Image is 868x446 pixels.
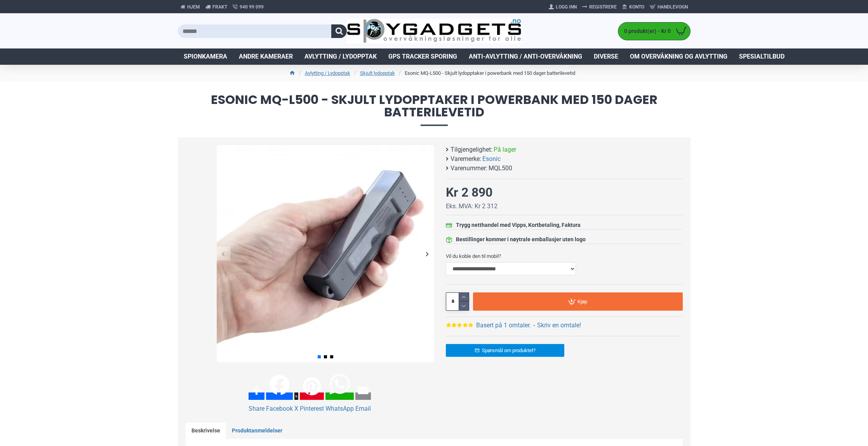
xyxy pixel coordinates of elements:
[589,3,617,10] span: Registrere
[347,19,521,44] img: SpyGadgets.no
[579,1,619,13] a: Registrere
[594,52,618,61] span: Diverse
[476,321,531,330] a: Basert på 1 omtaler.
[619,1,647,13] a: Konto
[355,383,371,415] a: Email
[446,183,492,202] div: Kr 2 890
[421,247,434,261] div: Next slide
[266,372,293,415] a: Facebook
[624,48,733,65] a: Om overvåkning og avlytting
[456,221,581,229] div: Trygg netthandel med Vipps, Kortbetaling, Faktura
[446,250,683,262] label: Vil du koble den til mobil?
[456,235,586,244] div: Bestillinger kommer i nøytrale emballasjer uten logo
[578,299,587,304] span: Kjøp
[212,3,227,10] span: Frakt
[184,52,227,61] span: Spionkamera
[658,3,688,10] span: Handlevogn
[294,405,298,412] span: X
[249,405,264,412] span: Share
[618,27,673,35] span: 0 produkt(er) - Kr 0
[217,247,230,261] div: Previous slide
[305,69,350,77] a: Avlytting / Lydopptak
[556,3,577,10] span: Logg Inn
[226,423,288,439] a: Produktanmeldelser
[451,145,492,154] b: Tilgjengelighet:
[618,22,690,40] a: 0 produkt(er) - Kr 0
[355,405,371,412] span: Email
[533,322,535,329] b: -
[489,164,512,173] span: MQL500
[178,93,691,126] span: Esonic MQ-L500 - Skjult lydopptaker i powerbank med 150 dager batterilevetid
[388,52,457,61] span: GPS Tracker Sporing
[446,344,564,357] a: Spørsmål om produktet?
[383,48,463,65] a: GPS Tracker Sporing
[451,164,487,173] b: Varenummer:
[733,48,790,65] a: Spesialtilbud
[325,405,354,412] span: WhatsApp
[739,52,785,61] span: Spesialtilbud
[304,52,377,61] span: Avlytting / Lydopptak
[537,321,581,330] a: Skriv en omtale!
[294,390,298,415] a: X
[299,48,383,65] a: Avlytting / Lydopptak
[546,1,579,13] a: Logg Inn
[300,405,324,412] span: Pinterest
[330,355,333,358] span: Go to slide 3
[630,52,727,61] span: Om overvåkning og avlytting
[249,382,264,415] a: Share
[463,48,588,65] a: Anti-avlytting / Anti-overvåkning
[451,154,481,164] b: Varemerke:
[360,69,395,77] a: Skjult lydopptak
[482,154,501,164] a: Esonic
[217,145,434,362] img: Esonic MQ-L500 - Skjult lydopptaker i powerbank med 150 dager batterilevetid - SpyGadgets.no
[266,405,293,412] span: Facebook
[325,370,354,415] a: WhatsApp
[186,423,226,439] a: Beskrivelse
[588,48,624,65] a: Diverse
[187,3,200,10] span: Hjem
[178,48,233,65] a: Spionkamera
[318,355,321,358] span: Go to slide 1
[629,3,644,10] span: Konto
[494,145,516,154] span: På lager
[233,48,299,65] a: Andre kameraer
[469,52,582,61] span: Anti-avlytting / Anti-overvåkning
[647,1,691,13] a: Handlevogn
[239,52,293,61] span: Andre kameraer
[324,355,327,358] span: Go to slide 2
[240,3,264,10] span: 940 99 099
[300,374,324,415] a: Pinterest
